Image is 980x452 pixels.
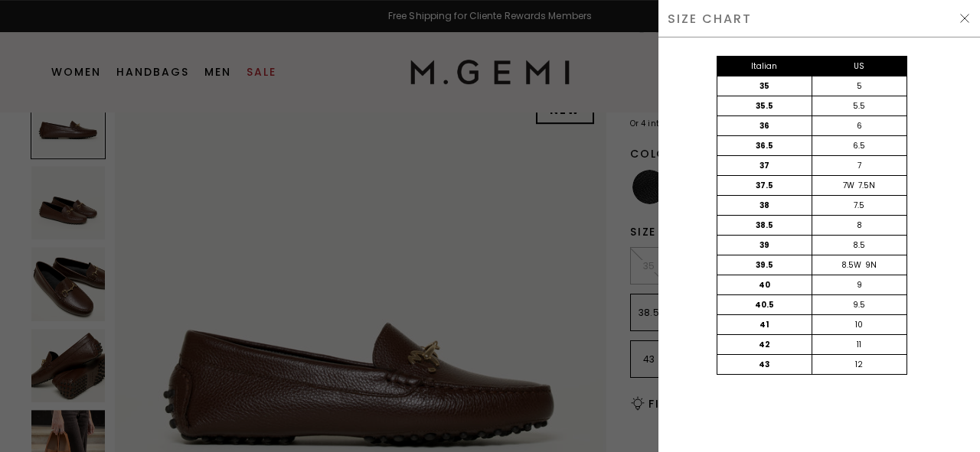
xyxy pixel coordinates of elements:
[717,96,812,115] div: 35.5
[812,216,906,235] div: 8
[717,315,812,334] div: 41
[812,96,906,115] div: 5.5
[717,176,812,195] div: 37.5
[812,136,906,155] div: 6.5
[843,180,854,192] div: 7W
[858,180,875,192] div: 7.5N
[717,136,812,155] div: 36.5
[812,275,906,294] div: 9
[717,116,812,135] div: 36
[717,355,812,374] div: 43
[959,12,971,24] img: Hide Drawer
[865,259,877,272] div: 9N
[717,156,812,175] div: 37
[812,76,906,96] div: 5
[812,355,906,374] div: 12
[812,236,906,255] div: 8.5
[717,295,812,314] div: 40.5
[717,196,812,215] div: 38
[812,196,906,215] div: 7.5
[812,335,906,354] div: 11
[717,57,812,76] div: Italian
[717,255,812,275] div: 39.5
[812,156,906,175] div: 7
[812,57,906,76] div: US
[812,315,906,334] div: 10
[812,116,906,135] div: 6
[717,76,812,96] div: 35
[812,295,906,314] div: 9.5
[717,275,812,294] div: 40
[841,259,861,272] div: 8.5W
[717,236,812,255] div: 39
[717,216,812,235] div: 38.5
[717,335,812,354] div: 42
